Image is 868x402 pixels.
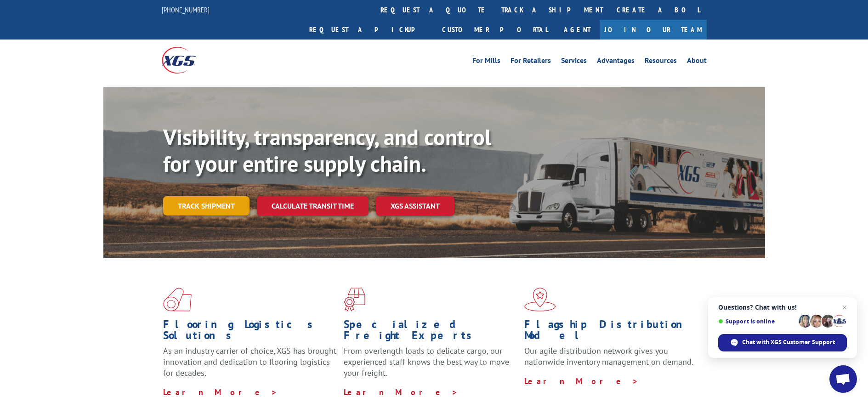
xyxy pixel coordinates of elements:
[163,387,278,397] a: Learn More >
[302,20,435,40] a: Request a pickup
[163,345,336,378] span: As an industry carrier of choice, XGS has brought innovation and dedication to flooring logistics...
[561,57,587,67] a: Services
[839,302,850,313] span: Close chat
[524,319,698,345] h1: Flagship Distribution Model
[718,304,847,311] span: Questions? Chat with us!
[344,319,517,345] h1: Specialized Freight Experts
[524,288,556,311] img: xgs-icon-flagship-distribution-model-red
[163,123,491,178] b: Visibility, transparency, and control for your entire supply chain.
[163,288,192,311] img: xgs-icon-total-supply-chain-intelligence-red
[687,57,707,67] a: About
[472,57,500,67] a: For Mills
[344,288,365,311] img: xgs-icon-focused-on-flooring-red
[257,196,369,216] a: Calculate transit time
[718,334,847,351] div: Chat with XGS Customer Support
[376,196,454,216] a: XGS ASSISTANT
[555,20,600,40] a: Agent
[163,319,337,345] h1: Flooring Logistics Solutions
[163,196,250,215] a: Track shipment
[742,338,835,346] span: Chat with XGS Customer Support
[162,5,210,14] a: [PHONE_NUMBER]
[524,376,639,386] a: Learn More >
[511,57,551,67] a: For Retailers
[600,20,707,40] a: Join Our Team
[718,318,795,325] span: Support is online
[829,365,857,393] div: Open chat
[597,57,635,67] a: Advantages
[645,57,677,67] a: Resources
[435,20,555,40] a: Customer Portal
[524,345,693,367] span: Our agile distribution network gives you nationwide inventory management on demand.
[344,387,458,397] a: Learn More >
[344,345,517,386] p: From overlength loads to delicate cargo, our experienced staff knows the best way to move your fr...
